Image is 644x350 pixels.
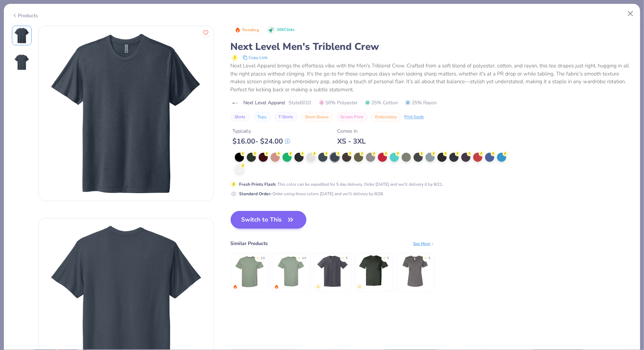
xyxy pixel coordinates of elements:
[239,191,272,197] strong: Standard Order :
[319,99,358,106] span: 50% Polyester
[338,127,366,135] div: Comes In
[277,27,295,33] span: 26K Clicks
[231,240,268,247] div: Similar Products
[357,285,361,289] img: newest.gif
[429,256,431,261] div: 5
[274,112,298,122] button: T-Shirts
[239,181,443,187] div: This color can be expedited for 5 day delivery. Order [DATE] and we’ll delivery it by 8/21.
[13,27,30,44] img: Front
[253,112,271,122] button: Tops
[274,285,279,289] img: trending.gif
[239,181,277,187] strong: Fresh Prints Flash :
[13,54,30,71] img: Back
[233,127,290,135] div: Typically
[365,99,398,106] span: 25% Cotton
[201,28,210,37] button: Like
[239,191,384,197] div: Order using these colors [DATE] and we’ll delivery by 8/28.
[235,27,240,33] img: Trending sort
[383,256,386,259] div: ★
[301,112,333,122] button: Short Sleeve
[289,99,311,106] span: Style 6010
[240,53,270,62] button: copy to clipboard
[231,62,632,93] div: Next Level Apparel brings the effortless vibe with the Men's Triblend Crew. Crafted from a soft b...
[231,100,240,106] img: brand logo
[242,28,259,32] span: Trending
[274,255,308,288] img: Comfort Colors Adult Heavyweight RS Pocket T-Shirt
[338,137,366,146] div: XS - 3XL
[337,112,368,122] button: Screen Print
[413,240,435,247] div: See More
[231,211,307,229] button: Switch to This
[231,112,250,122] button: Shirts
[371,112,401,122] button: Embroidery
[257,256,259,259] div: ★
[233,137,290,146] div: $ 16.00 - $ 24.00
[425,256,427,259] div: ★
[39,26,213,201] img: Front
[387,256,389,261] div: 5
[346,256,348,261] div: 5
[231,26,263,35] button: Badge Button
[12,12,38,19] div: Products
[624,7,637,20] button: Close
[399,255,432,288] img: Bella + Canvas Ladies' Relaxed Jersey V-Neck T-Shirt
[302,256,306,261] div: 4.9
[405,99,437,106] span: 25% Rayon
[233,285,237,289] img: trending.gif
[316,285,320,289] img: newest.gif
[357,255,391,288] img: Gildan Adult 5.5 oz., 50/50 Pocket T-Shirt
[233,255,266,288] img: Comfort Colors Adult Heavyweight T-Shirt
[316,255,349,288] img: Gildan Adult Ultra Cotton 6 Oz. Pocket T-Shirt
[261,256,265,261] div: 4.9
[231,40,632,53] div: Next Level Men's Triblend Crew
[342,256,345,259] div: ★
[298,256,301,259] div: ★
[405,114,424,120] div: Print Guide
[244,99,285,106] span: Next Level Apparel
